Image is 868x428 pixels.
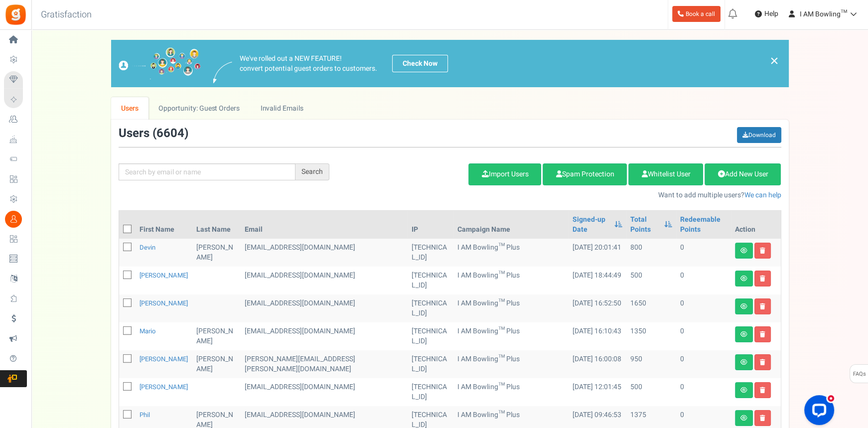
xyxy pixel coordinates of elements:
[760,276,765,282] i: Delete user
[192,350,241,378] td: [PERSON_NAME]
[119,163,295,180] input: Search by email or name
[192,211,241,239] th: Last Name
[626,322,676,350] td: 1350
[344,190,781,200] p: Want to add multiple users?
[241,294,408,322] td: Retail
[572,215,609,235] a: Signed-up Date
[140,410,150,420] a: Phil
[543,163,627,185] a: Spam Protection
[626,267,676,294] td: 500
[568,239,626,267] td: [DATE] 20:01:41
[740,415,747,421] i: View details
[680,215,727,235] a: Redeemable Points
[630,215,659,235] a: Total Points
[568,378,626,406] td: [DATE] 12:01:45
[568,294,626,322] td: [DATE] 16:52:50
[156,125,184,142] span: 6604
[140,382,188,392] a: [PERSON_NAME]
[770,55,779,67] a: ×
[241,211,408,239] th: Email
[136,211,193,239] th: First Name
[676,267,731,294] td: 0
[295,163,329,180] div: Search
[568,267,626,294] td: [DATE] 18:44:49
[760,303,765,309] i: Delete user
[453,378,568,406] td: I AM Bowling™ Plus
[140,271,188,280] a: [PERSON_NAME]
[408,239,454,267] td: [TECHNICAL_ID]
[740,331,747,337] i: View details
[241,322,408,350] td: [EMAIL_ADDRESS][DOMAIN_NAME]
[213,62,232,83] img: images
[192,322,241,350] td: [PERSON_NAME]
[568,322,626,350] td: [DATE] 16:10:43
[453,239,568,267] td: I AM Bowling™ Plus
[148,97,250,120] a: Opportunity: Guest Orders
[119,47,201,80] img: images
[800,9,847,19] span: I AM Bowling™
[626,378,676,406] td: 500
[241,378,408,406] td: Retail
[740,276,747,282] i: View details
[241,267,408,294] td: Retail
[740,359,747,365] i: View details
[140,326,155,336] a: Mario
[30,5,103,25] h3: Gratisfaction
[628,163,703,185] a: Whitelist User
[676,378,731,406] td: 0
[392,55,448,72] a: Check Now
[737,127,781,143] a: Download
[760,248,765,254] i: Delete user
[240,54,377,74] p: We've rolled out a NEW FEATURE! convert potential guest orders to customers.
[140,243,155,252] a: Devin
[408,322,454,350] td: [TECHNICAL_ID]
[453,350,568,378] td: I AM Bowling™ Plus
[250,97,313,120] a: Invalid Emails
[853,365,866,384] span: FAQs
[568,350,626,378] td: [DATE] 16:00:08
[241,239,408,267] td: [EMAIL_ADDRESS][DOMAIN_NAME]
[119,127,188,140] h3: Users ( )
[760,415,765,421] i: Delete user
[760,387,765,393] i: Delete user
[408,267,454,294] td: [TECHNICAL_ID]
[626,239,676,267] td: 800
[453,294,568,322] td: I AM Bowling™ Plus
[740,387,747,393] i: View details
[192,239,241,267] td: [PERSON_NAME]
[760,331,765,337] i: Delete user
[676,294,731,322] td: 0
[4,3,27,26] img: Gratisfaction
[241,350,408,378] td: [PERSON_NAME][EMAIL_ADDRESS][PERSON_NAME][DOMAIN_NAME]
[744,190,781,200] a: We can help
[626,294,676,322] td: 1650
[408,211,454,239] th: IP
[740,303,747,309] i: View details
[408,350,454,378] td: [TECHNICAL_ID]
[453,211,568,239] th: Campaign Name
[111,97,149,120] a: Users
[140,354,188,364] a: [PERSON_NAME]
[140,298,188,308] a: [PERSON_NAME]
[468,163,541,185] a: Import Users
[751,6,782,22] a: Help
[740,248,747,254] i: View details
[731,211,781,239] th: Action
[762,9,778,19] span: Help
[676,350,731,378] td: 0
[408,294,454,322] td: [TECHNICAL_ID]
[676,322,731,350] td: 0
[705,163,781,185] a: Add New User
[676,239,731,267] td: 0
[453,267,568,294] td: I AM Bowling™ Plus
[626,350,676,378] td: 950
[453,322,568,350] td: I AM Bowling™ Plus
[408,378,454,406] td: [TECHNICAL_ID]
[672,6,721,22] a: Book a call
[760,359,765,365] i: Delete user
